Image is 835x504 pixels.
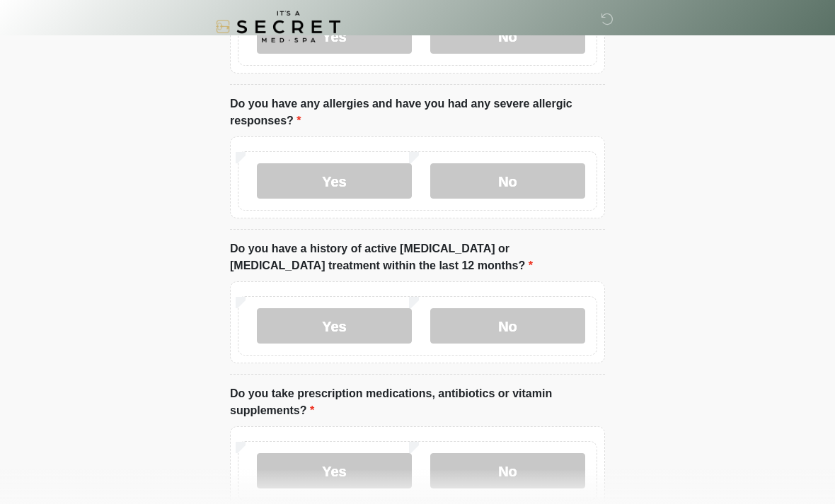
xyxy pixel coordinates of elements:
img: It's A Secret Med Spa Logo [216,11,340,42]
label: Yes [257,163,412,199]
label: Do you have any allergies and have you had any severe allergic responses? [230,95,605,129]
label: Do you take prescription medications, antibiotics or vitamin supplements? [230,385,605,419]
label: Yes [257,308,412,344]
label: Do you have a history of active [MEDICAL_DATA] or [MEDICAL_DATA] treatment within the last 12 mon... [230,240,605,274]
label: Yes [257,453,412,488]
label: No [430,163,585,199]
label: No [430,453,585,488]
label: No [430,308,585,344]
